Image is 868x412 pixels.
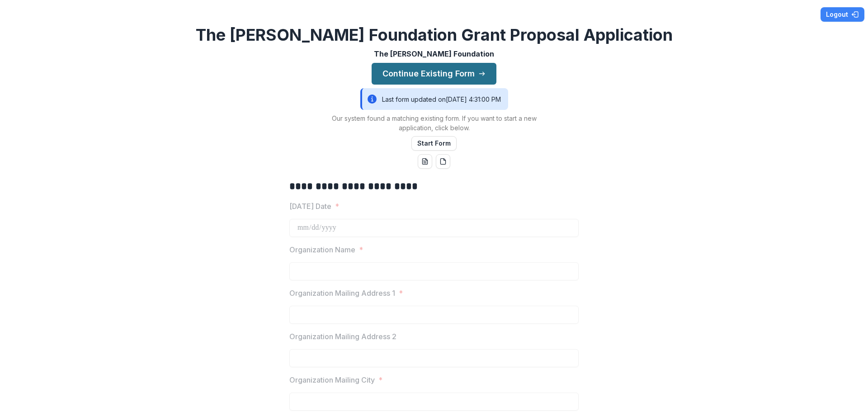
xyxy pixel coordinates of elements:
button: word-download [418,154,432,169]
p: Our system found a matching existing form. If you want to start a new application, click below. [321,114,547,133]
p: Organization Name [289,244,355,255]
div: Last form updated on [DATE] 4:31:00 PM [360,88,508,110]
p: Organization Mailing Address 2 [289,331,396,342]
button: Continue Existing Form [372,63,496,85]
h2: The [PERSON_NAME] Foundation Grant Proposal Application [196,25,673,45]
button: Start Form [411,136,457,151]
button: Logout [821,7,864,22]
button: pdf-download [436,154,450,169]
p: [DATE] Date [289,201,331,212]
p: Organization Mailing City [289,374,375,385]
p: Organization Mailing Address 1 [289,288,395,298]
p: The [PERSON_NAME] Foundation [374,48,494,59]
